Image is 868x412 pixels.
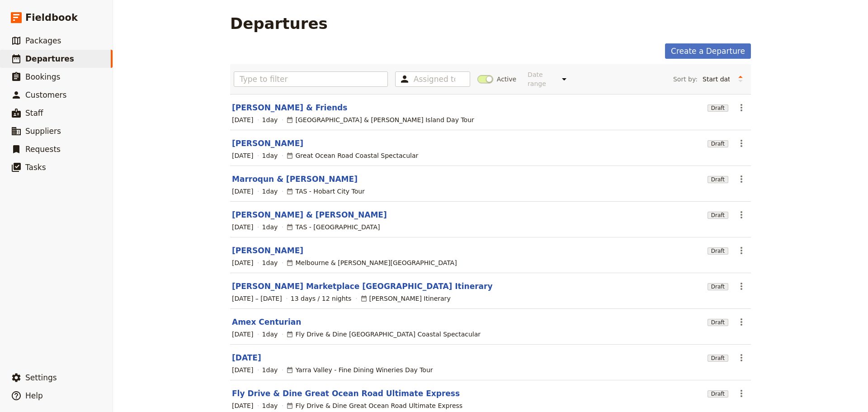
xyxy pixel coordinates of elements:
button: Actions [734,386,749,401]
span: Packages [25,36,61,45]
a: Marroqun & [PERSON_NAME] [232,174,358,185]
span: [DATE] [232,330,253,339]
span: 1 day [262,258,278,267]
div: Fly Drive & Dine Great Ocean Road Ultimate Express [286,401,462,410]
span: [DATE] [232,151,253,160]
span: Draft [708,212,728,219]
span: Fieldbook [25,11,78,24]
span: Active [497,75,516,84]
div: Fly Drive & Dine [GEOGRAPHIC_DATA] Coastal Spectacular [286,330,481,339]
span: 1 day [262,187,278,196]
span: Requests [25,145,61,154]
button: Actions [734,243,749,258]
span: 1 day [262,330,278,339]
a: [PERSON_NAME] [232,245,303,256]
button: Actions [734,136,749,151]
span: 1 day [262,365,278,374]
span: 1 day [262,151,278,160]
a: [PERSON_NAME] & [PERSON_NAME] [232,209,387,220]
span: [DATE] [232,365,253,374]
a: [PERSON_NAME] & Friends [232,102,347,113]
span: Draft [708,390,728,398]
span: Draft [708,283,728,290]
span: Tasks [25,163,46,172]
span: Help [25,391,43,400]
span: [DATE] [232,187,253,196]
button: Actions [734,350,749,365]
span: [DATE] [232,115,253,124]
div: TAS - [GEOGRAPHIC_DATA] [286,223,380,232]
span: [DATE] [232,223,253,232]
button: Actions [734,279,749,294]
div: Yarra Valley - Fine Dining Wineries Day Tour [286,365,433,374]
span: Draft [708,176,728,183]
a: [PERSON_NAME] Marketplace [GEOGRAPHIC_DATA] Itinerary [232,281,493,292]
div: Melbourne & [PERSON_NAME][GEOGRAPHIC_DATA] [286,258,457,267]
span: Settings [25,373,57,382]
span: Draft [708,104,728,112]
button: Actions [734,207,749,223]
a: Fly Drive & Dine Great Ocean Road Ultimate Express [232,388,460,399]
button: Actions [734,171,749,187]
span: Sort by: [673,75,698,84]
span: Departures [25,54,74,63]
button: Actions [734,314,749,330]
input: Assigned to [414,74,455,85]
button: Change sort direction [734,72,747,86]
span: [DATE] – [DATE] [232,294,282,303]
select: Sort by: [698,72,734,86]
span: Draft [708,247,728,255]
div: TAS - Hobart City Tour [286,187,364,196]
span: 1 day [262,401,278,410]
div: Great Ocean Road Coastal Spectacular [286,151,418,160]
a: Create a Departure [665,43,751,59]
span: Draft [708,319,728,326]
div: [PERSON_NAME] Itinerary [360,294,451,303]
span: Draft [708,355,728,362]
span: Staff [25,109,43,118]
span: Customers [25,90,66,99]
span: [DATE] [232,401,253,410]
span: Suppliers [25,127,61,136]
h1: Departures [230,14,328,33]
span: Draft [708,140,728,147]
span: 1 day [262,115,278,124]
span: Bookings [25,72,60,81]
a: Amex Centurian [232,317,301,327]
a: [DATE] [232,352,261,363]
a: [PERSON_NAME] [232,138,303,149]
span: 1 day [262,223,278,232]
span: 13 days / 12 nights [291,294,352,303]
input: Type to filter [234,71,388,87]
button: Actions [734,100,749,115]
div: [GEOGRAPHIC_DATA] & [PERSON_NAME] Island Day Tour [286,115,474,124]
span: [DATE] [232,258,253,267]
